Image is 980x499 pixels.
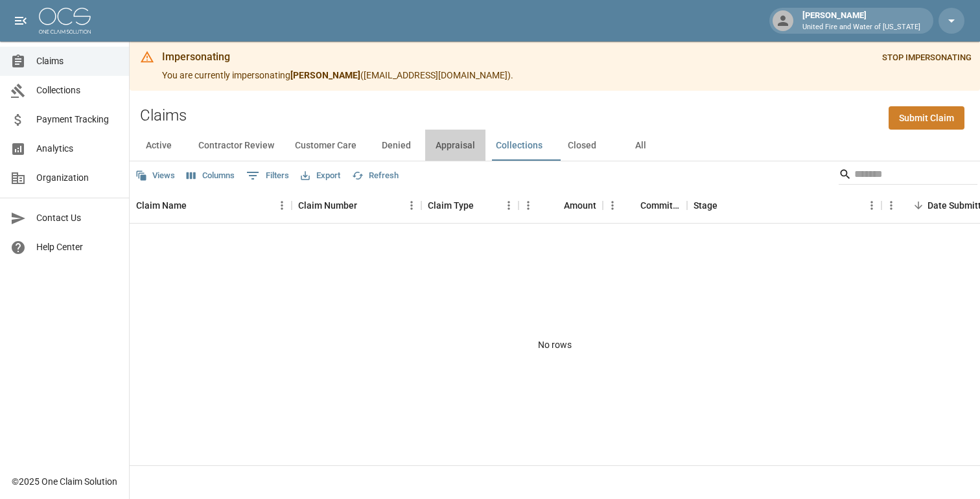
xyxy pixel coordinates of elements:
div: Search [839,164,977,187]
div: Amount [519,187,603,224]
div: Claim Type [428,187,474,224]
span: Claims [36,54,119,68]
button: Closed [553,130,611,161]
button: Export [297,166,344,186]
strong: [PERSON_NAME] [290,70,360,80]
span: Organization [36,171,119,185]
button: Menu [519,196,538,215]
button: Appraisal [425,130,485,161]
button: Collections [485,130,553,161]
div: Stage [687,187,881,224]
div: Claim Name [136,187,187,224]
span: Collections [36,84,119,97]
span: Help Center [36,240,119,254]
img: ocs-logo-white-transparent.png [39,8,91,34]
div: Committed Amount [640,187,681,224]
button: Menu [499,196,519,215]
button: Customer Care [285,130,367,161]
div: Claim Number [298,187,357,224]
button: Show filters [243,165,292,186]
div: Amount [564,187,596,224]
span: Analytics [36,142,119,156]
button: Menu [862,196,881,215]
button: Sort [357,196,375,215]
button: Menu [603,196,622,215]
button: Menu [402,196,421,215]
p: United Fire and Water of [US_STATE] [802,22,920,33]
button: Menu [272,196,292,215]
div: Claim Name [130,187,292,224]
div: Claim Type [421,187,519,224]
div: You are currently impersonating ( [EMAIL_ADDRESS][DOMAIN_NAME] ). [162,45,513,87]
div: Committed Amount [603,187,687,224]
button: All [611,130,670,161]
button: STOP IMPERSONATING [879,48,975,68]
button: Contractor Review [188,130,285,161]
h2: Claims [140,106,187,125]
div: Stage [694,187,717,224]
button: Sort [546,196,564,215]
button: Sort [717,196,736,215]
button: Sort [474,196,492,215]
button: open drawer [8,8,34,34]
div: [PERSON_NAME] [797,9,926,32]
button: Active [130,130,188,161]
button: Menu [881,196,901,215]
div: Impersonating [162,49,513,65]
span: Payment Tracking [36,113,119,126]
button: Denied [367,130,425,161]
span: Contact Us [36,211,119,225]
button: Sort [622,196,640,215]
a: Submit Claim [889,106,964,130]
button: Views [132,166,178,186]
div: dynamic tabs [130,130,980,161]
button: Sort [909,196,927,215]
button: Sort [187,196,205,215]
div: No rows [130,224,980,465]
button: Select columns [183,166,238,186]
div: Claim Number [292,187,421,224]
div: © 2025 One Claim Solution [12,475,117,488]
button: Refresh [349,166,402,186]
